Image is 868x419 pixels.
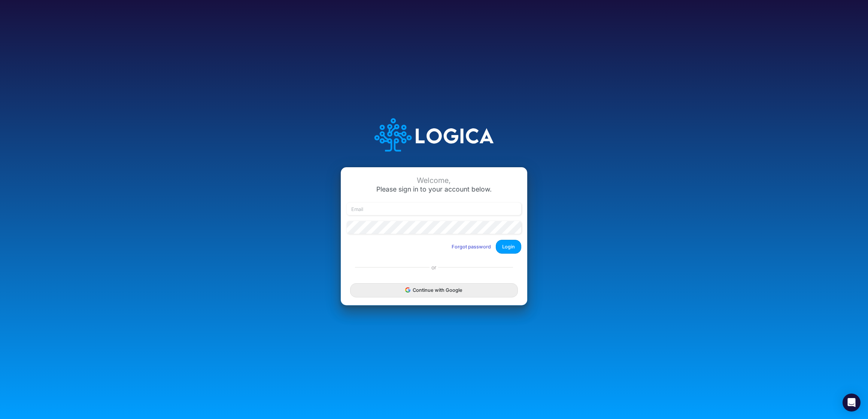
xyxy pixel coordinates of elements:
input: Email [347,203,521,215]
span: Please sign in to your account below. [376,185,492,193]
button: Forgot password [447,241,496,253]
button: Continue with Google [350,283,518,297]
div: Open Intercom Messenger [843,394,861,412]
button: Login [496,240,521,254]
div: Welcome, [347,176,521,185]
